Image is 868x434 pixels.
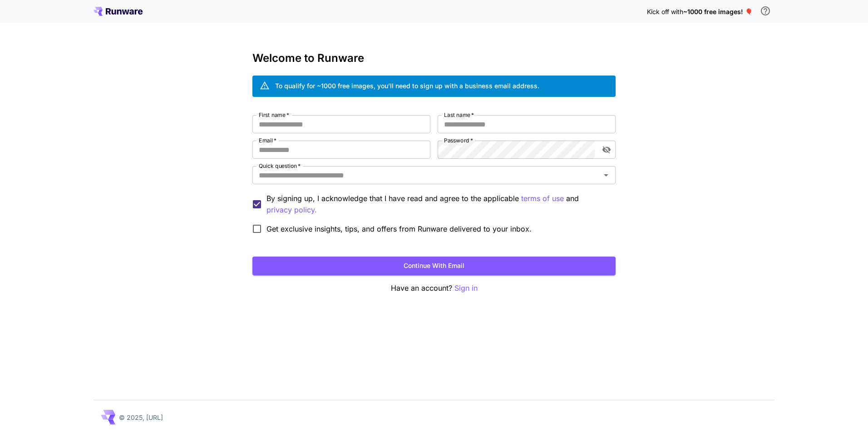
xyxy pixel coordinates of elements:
label: Password [444,136,473,144]
p: Have an account? [252,283,616,294]
h3: Welcome to Runware [252,52,616,65]
button: By signing up, I acknowledge that I have read and agree to the applicable terms of use and [266,204,317,216]
label: Last name [444,111,474,119]
span: ~1000 free images! 🎈 [683,8,753,15]
button: By signing up, I acknowledge that I have read and agree to the applicable and privacy policy. [521,193,564,204]
button: Sign in [454,283,478,294]
p: privacy policy. [266,204,317,216]
button: In order to qualify for free credit, you need to sign up with a business email address and click ... [756,2,774,20]
div: To qualify for ~1000 free images, you’ll need to sign up with a business email address. [275,81,539,91]
button: toggle password visibility [598,141,615,158]
p: © 2025, [URL] [119,413,163,422]
span: Get exclusive insights, tips, and offers from Runware delivered to your inbox. [266,223,532,234]
button: Continue with email [252,257,616,275]
p: By signing up, I acknowledge that I have read and agree to the applicable and [266,193,608,216]
label: Email [259,136,276,144]
button: Open [600,169,612,182]
p: terms of use [521,193,564,204]
label: First name [259,111,289,119]
label: Quick question [259,162,301,170]
span: Kick off with [647,8,683,15]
